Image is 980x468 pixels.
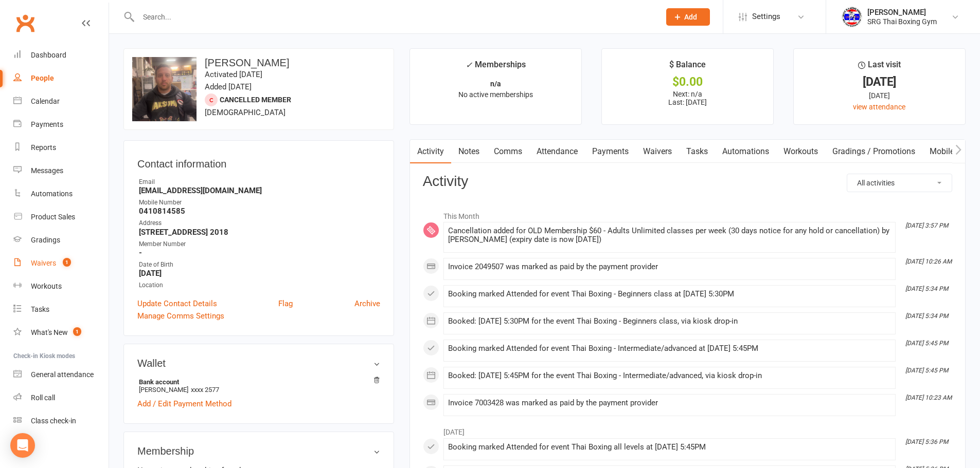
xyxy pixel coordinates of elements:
[139,378,375,386] strong: Bank account
[867,17,937,26] div: SRG Thai Boxing Gym
[220,96,291,104] span: Cancelled member
[139,260,380,270] div: Date of Birth
[529,140,585,163] a: Attendance
[191,386,219,394] span: xxxx 2577
[13,136,109,159] a: Reports
[905,222,948,229] i: [DATE] 3:57 PM
[137,154,380,170] h3: Contact information
[31,394,55,402] div: Roll call
[31,166,63,175] div: Messages
[905,367,948,374] i: [DATE] 5:45 PM
[13,298,109,321] a: Tasks
[139,280,380,290] div: Location
[867,8,937,17] div: [PERSON_NAME]
[31,190,73,198] div: Automations
[13,113,109,136] a: Payments
[13,67,109,90] a: People
[466,58,526,77] div: Memberships
[448,317,891,326] div: Booked: [DATE] 5:30PM for the event Thai Boxing - Beginners class, via kiosk drop-in
[448,443,891,452] div: Booking marked Attended for event Thai Boxing all levels at [DATE] 5:45PM
[135,10,653,24] input: Search...
[13,321,109,344] a: What's New1
[585,140,636,163] a: Payments
[776,140,825,163] a: Workouts
[611,90,764,106] p: Next: n/a Last: [DATE]
[137,445,380,457] h3: Membership
[12,10,38,36] a: Clubworx
[139,218,380,228] div: Address
[31,370,94,379] div: General attendance
[31,328,68,336] div: What's New
[423,205,952,222] li: This Month
[922,140,978,163] a: Mobile App
[448,344,891,353] div: Booking marked Attended for event Thai Boxing - Intermediate/advanced at [DATE] 5:45PM
[858,58,901,77] div: Last visit
[423,174,952,190] h3: Activity
[132,57,197,121] img: image1719479706.png
[905,312,948,320] i: [DATE] 5:34 PM
[451,140,487,163] a: Notes
[666,8,710,26] button: Add
[13,90,109,113] a: Calendar
[139,239,380,249] div: Member Number
[13,409,109,433] a: Class kiosk mode
[205,70,262,79] time: Activated [DATE]
[423,421,952,438] li: [DATE]
[905,340,948,347] i: [DATE] 5:45 PM
[31,282,62,290] div: Workouts
[803,77,956,87] div: [DATE]
[13,252,109,275] a: Waivers 1
[137,377,380,395] li: [PERSON_NAME]
[448,371,891,380] div: Booked: [DATE] 5:45PM for the event Thai Boxing - Intermediate/advanced, via kiosk drop-in
[139,198,380,208] div: Mobile Number
[63,258,71,267] span: 1
[636,140,679,163] a: Waivers
[448,399,891,407] div: Invoice 7003428 was marked as paid by the payment provider
[137,310,224,322] a: Manage Comms Settings
[684,13,697,21] span: Add
[31,259,56,267] div: Waivers
[137,398,231,410] a: Add / Edit Payment Method
[715,140,776,163] a: Automations
[752,5,780,28] span: Settings
[139,248,380,257] strong: -
[13,363,109,386] a: General attendance kiosk mode
[31,51,66,59] div: Dashboard
[466,60,472,70] i: ✓
[410,140,451,163] a: Activity
[13,159,109,182] a: Messages
[490,80,501,88] strong: n/a
[13,275,109,298] a: Workouts
[31,143,56,152] div: Reports
[137,297,217,310] a: Update Contact Details
[448,290,891,298] div: Booking marked Attended for event Thai Boxing - Beginners class at [DATE] 5:30PM
[905,438,948,445] i: [DATE] 5:36 PM
[679,140,715,163] a: Tasks
[10,433,35,458] div: Open Intercom Messenger
[205,82,252,91] time: Added [DATE]
[13,386,109,409] a: Roll call
[905,285,948,292] i: [DATE] 5:34 PM
[139,186,380,195] strong: [EMAIL_ADDRESS][DOMAIN_NAME]
[13,44,109,67] a: Dashboard
[205,108,286,117] span: [DEMOGRAPHIC_DATA]
[669,58,706,77] div: $ Balance
[825,140,922,163] a: Gradings / Promotions
[905,258,952,265] i: [DATE] 10:26 AM
[139,228,380,237] strong: [STREET_ADDRESS] 2018
[31,120,63,128] div: Payments
[448,227,891,244] div: Cancellation added for OLD Membership $60 - Adults Unlimited classes per week (30 days notice for...
[31,305,49,313] div: Tasks
[132,57,385,68] h3: [PERSON_NAME]
[31,417,76,425] div: Class check-in
[842,7,862,27] img: thumb_image1718682644.png
[31,236,60,244] div: Gradings
[611,77,764,87] div: $0.00
[487,140,529,163] a: Comms
[31,213,75,221] div: Product Sales
[137,358,380,369] h3: Wallet
[13,229,109,252] a: Gradings
[458,90,533,99] span: No active memberships
[139,269,380,278] strong: [DATE]
[73,327,81,336] span: 1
